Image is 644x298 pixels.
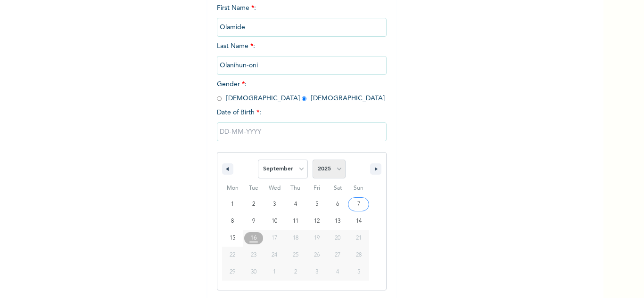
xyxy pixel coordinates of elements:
button: 17 [264,230,285,247]
button: 30 [243,264,264,281]
button: 23 [243,247,264,264]
span: 8 [231,213,234,230]
span: 23 [251,247,256,264]
span: Wed [264,181,285,196]
span: 6 [336,196,339,213]
span: Sun [348,181,369,196]
button: 26 [306,247,327,264]
button: 22 [222,247,243,264]
span: 11 [293,213,298,230]
button: 15 [222,230,243,247]
span: 2 [252,196,255,213]
button: 6 [327,196,348,213]
span: Gender : [DEMOGRAPHIC_DATA] [DEMOGRAPHIC_DATA] [217,81,385,102]
span: Tue [243,181,264,196]
span: 12 [314,213,320,230]
button: 13 [327,213,348,230]
span: Date of Birth : [217,108,261,118]
span: Last Name : [217,43,387,69]
span: 21 [356,230,362,247]
button: 19 [306,230,327,247]
span: 4 [294,196,297,213]
button: 18 [285,230,306,247]
button: 3 [264,196,285,213]
button: 20 [327,230,348,247]
button: 9 [243,213,264,230]
span: 22 [230,247,235,264]
button: 21 [348,230,369,247]
span: 7 [357,196,360,213]
button: 28 [348,247,369,264]
button: 8 [222,213,243,230]
span: 13 [335,213,340,230]
span: Sat [327,181,348,196]
span: 5 [315,196,318,213]
span: 9 [252,213,255,230]
button: 5 [306,196,327,213]
span: 17 [272,230,277,247]
span: 19 [314,230,320,247]
span: 15 [230,230,235,247]
button: 10 [264,213,285,230]
button: 7 [348,196,369,213]
span: Fri [306,181,327,196]
button: 16 [243,230,264,247]
span: 27 [335,247,340,264]
span: 14 [356,213,362,230]
button: 1 [222,196,243,213]
button: 25 [285,247,306,264]
span: 1 [231,196,234,213]
button: 4 [285,196,306,213]
span: 29 [230,264,235,281]
span: 18 [293,230,298,247]
button: 12 [306,213,327,230]
span: 16 [250,230,257,247]
button: 27 [327,247,348,264]
button: 14 [348,213,369,230]
span: Thu [285,181,306,196]
span: 25 [293,247,298,264]
span: 20 [335,230,340,247]
button: 11 [285,213,306,230]
span: 28 [356,247,362,264]
button: 24 [264,247,285,264]
button: 29 [222,264,243,281]
span: 30 [251,264,256,281]
span: 10 [272,213,277,230]
input: DD-MM-YYYY [217,122,387,141]
button: 2 [243,196,264,213]
span: First Name : [217,5,387,31]
span: 3 [273,196,276,213]
span: 26 [314,247,320,264]
span: 24 [272,247,277,264]
input: Enter your last name [217,56,387,75]
input: Enter your first name [217,18,387,37]
span: Mon [222,181,243,196]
